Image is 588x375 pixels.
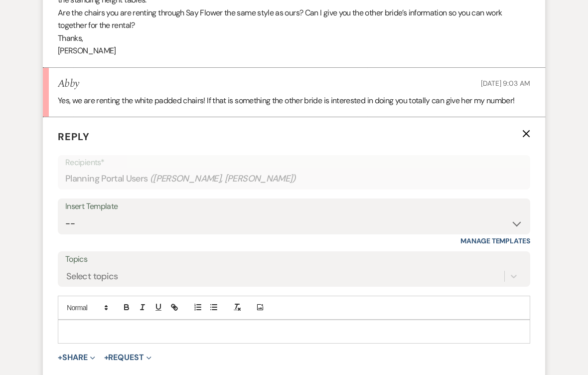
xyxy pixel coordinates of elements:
button: Request [104,354,151,362]
p: [PERSON_NAME] [58,44,530,57]
p: Recipients* [65,156,523,169]
p: Thanks, [58,32,530,45]
span: Reply [58,130,90,143]
p: Yes, we are renting the white padded chairs! If that is something the other bride is interested i... [58,94,530,107]
div: Planning Portal Users [65,169,523,188]
a: Manage Templates [460,236,530,245]
span: + [58,354,62,362]
label: Topics [65,252,523,267]
span: ( [PERSON_NAME], [PERSON_NAME] ) [150,172,296,186]
div: Insert Template [65,199,523,214]
span: [DATE] 9:03 AM [481,79,530,88]
p: Are the chairs you are renting through Say Flower the same style as ours? Can I give you the othe... [58,6,530,32]
h5: Abby [58,78,79,90]
button: Share [58,354,95,362]
span: + [104,354,109,362]
div: Select topics [66,269,118,283]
